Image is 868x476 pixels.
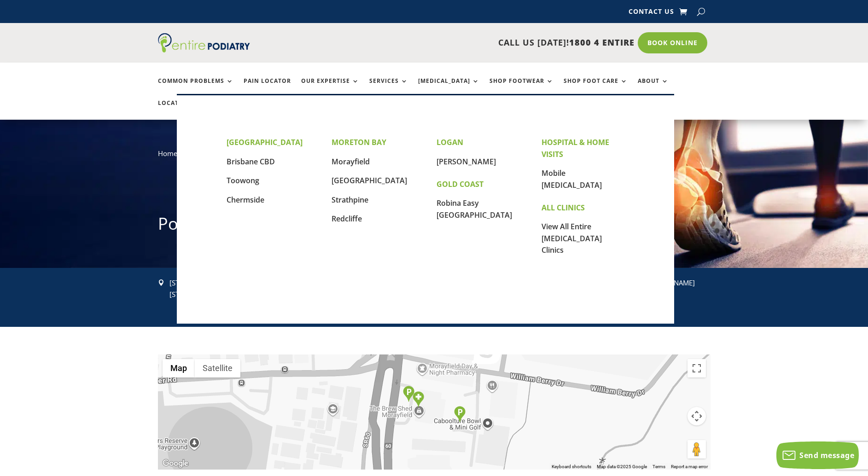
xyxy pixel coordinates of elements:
[332,195,368,205] a: Strathpine
[163,359,195,377] button: Show street map
[160,458,191,470] img: Google
[158,100,204,120] a: Locations
[195,359,240,377] button: Show satellite imagery
[158,78,233,98] a: Common Problems
[332,137,386,147] strong: MORETON BAY
[552,464,591,470] button: Keyboard shortcuts
[158,212,711,240] h1: Podiatrist [PERSON_NAME]
[244,78,291,98] a: Pain Locator
[799,450,854,460] span: Send message
[629,8,674,18] a: Contact Us
[652,464,665,469] a: Terms
[542,137,609,159] strong: HOSPITAL & HOME VISITS
[301,78,359,98] a: Our Expertise
[437,157,496,167] a: [PERSON_NAME]
[285,37,635,49] p: CALL US [DATE]!
[638,78,669,98] a: About
[687,407,706,425] button: Map camera controls
[332,175,407,186] a: [GEOGRAPHIC_DATA]
[158,33,250,52] img: logo (1)
[569,37,635,48] span: 1800 4 ENTIRE
[332,214,362,224] a: Redcliffe
[227,175,259,186] a: Toowong
[369,78,408,98] a: Services
[158,279,164,286] span: 
[158,147,711,166] nav: breadcrumb
[160,458,191,470] a: Open this area in Google Maps (opens a new window)
[158,45,250,54] a: Entire Podiatry
[776,441,859,469] button: Send message
[437,198,512,220] a: Robina Easy [GEOGRAPHIC_DATA]
[437,137,463,147] strong: LOGAN
[638,32,707,53] a: Book Online
[597,464,647,469] span: Map data ©2025 Google
[671,464,708,469] a: Report a map error
[158,149,177,158] a: Home
[437,179,484,189] strong: GOLD COAST
[403,386,414,402] div: Parking
[542,221,602,255] a: View All Entire [MEDICAL_DATA] Clinics
[332,157,370,167] a: Morayfield
[564,78,628,98] a: Shop Foot Care
[169,277,288,301] p: [STREET_ADDRESS], [STREET_ADDRESS]
[227,157,275,167] a: Brisbane CBD
[227,195,264,205] a: Chermside
[227,137,303,147] strong: [GEOGRAPHIC_DATA]
[542,168,602,190] a: Mobile [MEDICAL_DATA]
[413,391,424,407] div: Clinic
[418,78,479,98] a: [MEDICAL_DATA]
[687,440,706,459] button: Drag Pegman onto the map to open Street View
[489,78,553,98] a: Shop Footwear
[542,203,585,213] strong: ALL CLINICS
[454,406,466,422] div: Parking - Back of Building
[687,359,706,377] button: Toggle fullscreen view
